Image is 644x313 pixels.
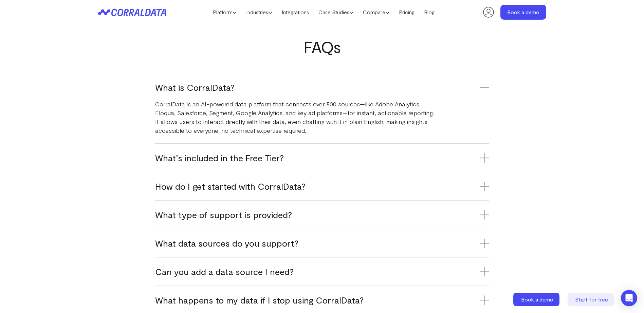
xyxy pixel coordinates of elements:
h3: What data sources do you support? [155,237,489,249]
a: Pricing [394,7,419,17]
span: Start for free [575,296,608,302]
a: Blog [419,7,439,17]
h3: What type of support is provided? [155,209,489,220]
h3: What is CorralData? [155,82,489,93]
h3: What happens to my data if I stop using CorralData? [155,294,489,306]
a: Platform [208,7,241,17]
a: Case Studies [314,7,358,17]
h3: Can you add a data source I need? [155,266,489,277]
a: Industries [241,7,277,17]
span: Book a demo [521,296,553,302]
a: Compare [358,7,394,17]
h2: FAQs [98,38,546,56]
a: Book a demo [513,293,561,306]
h3: How do I get started with CorralData? [155,181,489,192]
a: Integrations [277,7,314,17]
a: Start for free [568,293,615,306]
div: Open Intercom Messenger [621,290,637,306]
a: Book a demo [500,5,546,20]
h3: What’s included in the Free Tier? [155,152,489,163]
p: CorralData is an AI-powered data platform that connects over 500 sources—like Adobe Analytics, El... [155,100,435,135]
